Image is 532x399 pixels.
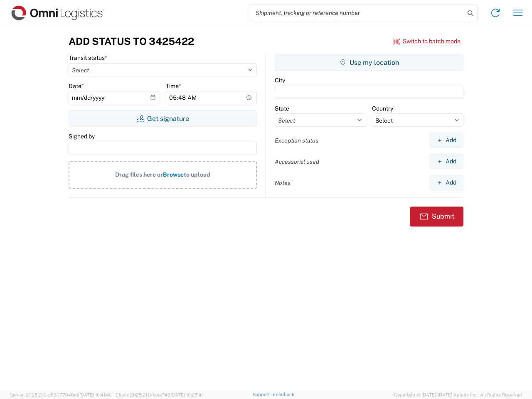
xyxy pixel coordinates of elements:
[393,34,461,48] button: Switch to batch mode
[249,5,465,21] input: Shipment, tracking or reference number
[115,171,163,178] span: Drag files here or
[166,82,181,90] label: Time
[69,110,257,127] button: Get signature
[410,207,463,227] button: Submit
[10,392,112,397] span: Server: 2025.21.0-c63077040a8
[275,179,291,187] label: Notes
[116,392,203,397] span: Client: 2025.21.0-faee749
[275,137,318,144] label: Exception status
[430,133,463,148] button: Add
[69,82,84,90] label: Date
[69,35,194,47] h3: Add Status to 3425422
[163,171,184,178] span: Browse
[69,133,95,140] label: Signed by
[69,54,107,62] label: Transit status
[275,105,289,112] label: State
[275,76,285,84] label: City
[372,105,393,112] label: Country
[184,171,210,178] span: to upload
[275,54,463,71] button: Use my location
[275,158,319,165] label: Accessorial used
[170,392,203,397] span: [DATE] 10:25:10
[394,391,522,399] span: Copyright © [DATE]-[DATE] Agistix Inc., All Rights Reserved
[273,392,294,397] a: Feedback
[253,392,273,397] a: Support
[79,392,112,397] span: [DATE] 10:41:40
[430,175,463,190] button: Add
[430,154,463,169] button: Add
